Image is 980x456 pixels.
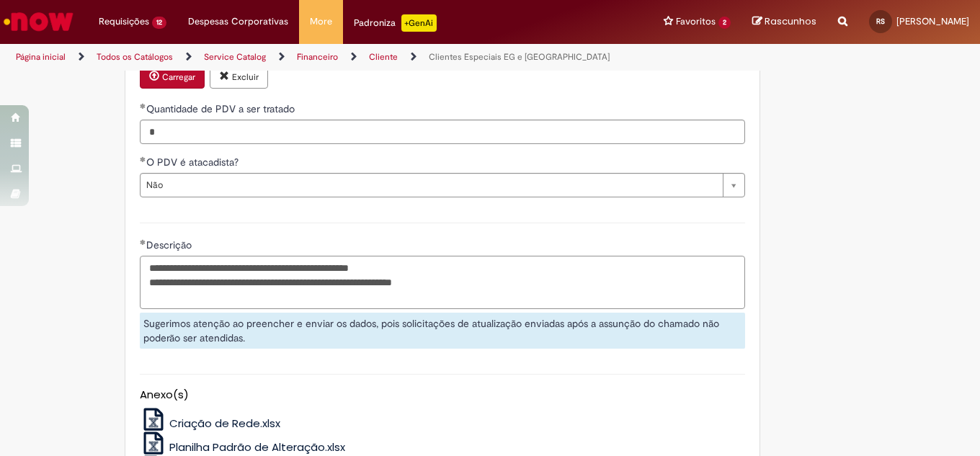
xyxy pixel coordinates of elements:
[140,389,745,401] h5: Anexo(s)
[16,51,66,63] a: Página inicial
[752,15,816,29] a: Rascunhos
[140,416,281,431] a: Criação de Rede.xlsx
[146,102,298,115] span: Quantidade de PDV a ser tratado
[718,17,731,29] span: 2
[676,14,716,29] span: Favoritos
[169,416,280,431] span: Criação de Rede.xlsx
[140,239,146,245] span: Obrigatório Preenchido
[140,64,205,89] button: Carregar anexo de Anexo Planilha Padrão Required
[99,14,149,29] span: Requisições
[140,120,745,144] input: Quantidade de PDV a ser tratado
[210,64,268,89] button: Excluir anexo Pasta1.xlsx
[146,156,241,169] span: O PDV é atacadista?
[169,439,345,455] span: Planilha Padrão de Alteração.xlsx
[401,14,437,32] p: +GenAi
[232,71,259,83] small: Excluir
[310,14,332,29] span: More
[876,17,885,26] span: RS
[369,51,398,63] a: Cliente
[1,7,76,36] img: ServiceNow
[140,156,146,162] span: Obrigatório Preenchido
[152,17,166,29] span: 12
[188,14,288,29] span: Despesas Corporativas
[11,44,643,71] ul: Trilhas de página
[204,51,266,63] a: Service Catalog
[140,256,745,309] textarea: Descrição
[354,14,437,32] div: Padroniza
[896,15,969,27] span: [PERSON_NAME]
[146,238,195,251] span: Descrição
[146,174,716,197] span: Não
[140,439,346,455] a: Planilha Padrão de Alteração.xlsx
[140,313,745,349] div: Sugerimos atenção ao preencher e enviar os dados, pois solicitações de atualização enviadas após ...
[97,51,173,63] a: Todos os Catálogos
[140,103,146,109] span: Obrigatório Preenchido
[429,51,610,63] a: Clientes Especiais EG e [GEOGRAPHIC_DATA]
[297,51,338,63] a: Financeiro
[765,14,816,28] span: Rascunhos
[162,71,195,83] small: Carregar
